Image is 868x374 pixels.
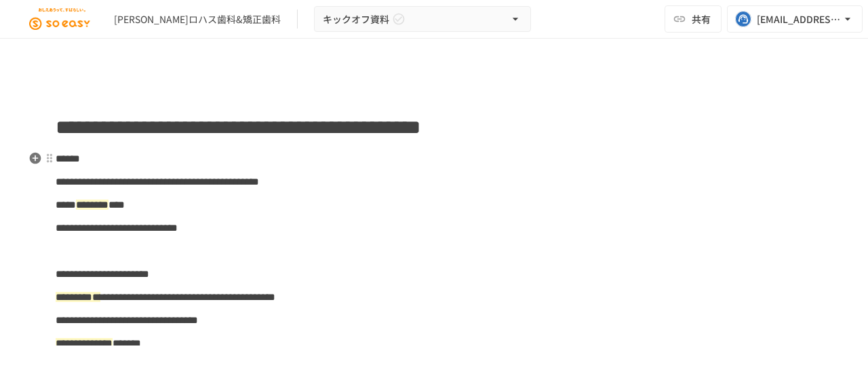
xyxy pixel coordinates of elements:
[665,5,722,33] button: 共有
[727,5,863,33] button: [EMAIL_ADDRESS][DOMAIN_NAME]
[114,12,281,26] div: [PERSON_NAME]ロハス歯科&矯正歯科
[323,11,389,28] span: キックオフ資料
[314,6,531,33] button: キックオフ資料
[757,11,841,28] div: [EMAIL_ADDRESS][DOMAIN_NAME]
[692,12,711,26] span: 共有
[16,8,103,30] img: JEGjsIKIkXC9kHzRN7titGGb0UF19Vi83cQ0mCQ5DuX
